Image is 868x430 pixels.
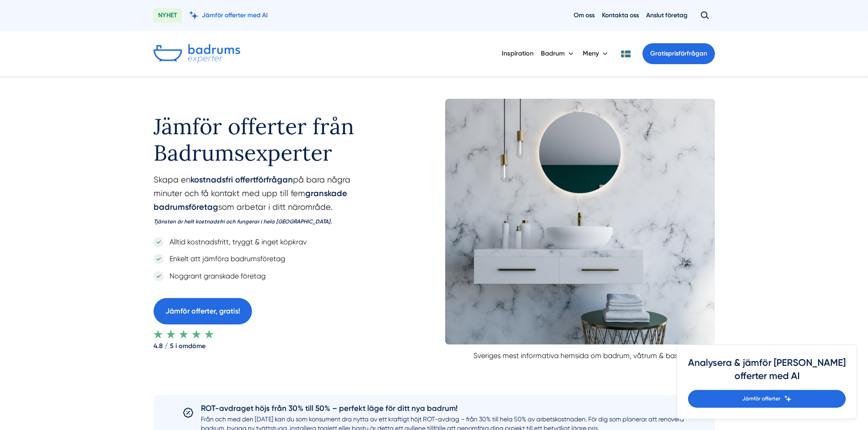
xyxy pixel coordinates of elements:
[742,395,781,403] span: Jämför offerter
[154,173,387,232] p: Skapa en på bara några minuter och få kontakt med upp till fem som arbetar i ditt närområde.
[190,175,293,185] strong: kostnadsfri offertförfrågan
[154,339,387,350] strong: 4.8 / 5 i omdöme
[574,11,595,20] a: Om oss
[154,8,182,23] span: NYHET
[202,11,268,20] span: Jämför offerter med AI
[445,99,715,344] img: Badrumsexperter omslagsbild
[650,50,668,57] span: Gratis
[688,390,846,408] a: Jämför offerter
[541,42,575,66] button: Badrum
[164,270,266,282] p: Noggrant granskade företag
[688,356,846,390] h4: Analysera & jämför [PERSON_NAME] offerter med AI
[164,236,307,248] p: Alltid kostnadsfritt, tryggt & inget köpkrav
[646,11,688,20] a: Anslut företag
[154,218,332,225] i: Tjänsten är helt kostnadsfri och fungerar i hela [GEOGRAPHIC_DATA].
[642,43,715,64] a: Gratisprisförfrågan
[502,42,534,65] a: Inspiration
[164,253,285,264] p: Enkelt att jämföra badrumsföretag
[583,42,610,66] button: Meny
[201,402,686,415] h5: ROT-avdraget höjs från 30% till 50% – perfekt läge för ditt nya badrum!
[154,44,240,63] img: Badrumsexperter.se logotyp
[602,11,639,20] a: Kontakta oss
[154,99,387,173] h1: Jämför offerter från Badrumsexperter
[189,11,268,20] a: Jämför offerter med AI
[445,344,715,361] p: Sveriges mest informativa hemsida om badrum, våtrum & bastu.
[695,7,715,24] button: Öppna sök
[154,298,252,324] a: Jämför offerter, gratis!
